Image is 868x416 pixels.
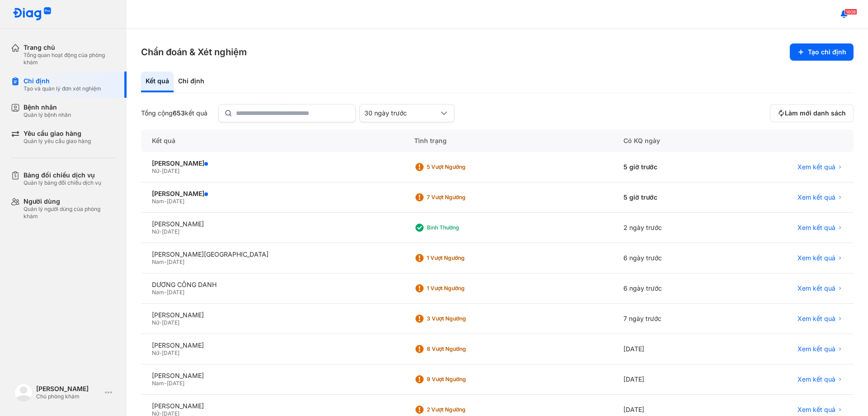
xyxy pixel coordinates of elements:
div: 8 Vượt ngưỡng [427,345,499,353]
div: Bảng đối chiếu dịch vụ [24,171,101,179]
div: 30 ngày trước [364,109,439,117]
button: Tạo chỉ định [790,43,854,61]
span: Xem kết quả [797,224,835,232]
div: 1 Vượt ngưỡng [427,254,499,262]
div: 2 Vượt ngưỡng [427,406,499,413]
div: [PERSON_NAME] [152,190,392,198]
span: Nữ [152,319,159,326]
div: Người dùng [24,197,116,206]
span: Xem kết quả [797,163,835,171]
span: - [159,319,162,326]
div: Trang chủ [24,43,116,52]
div: Tình trạng [403,129,613,152]
div: 6 ngày trước [613,273,726,304]
div: Chỉ định [24,77,101,85]
div: Yêu cầu giao hàng [24,129,91,138]
div: [PERSON_NAME] [152,341,392,349]
img: logo [14,383,33,402]
div: 3 Vượt ngưỡng [427,315,499,322]
div: [PERSON_NAME] [36,385,101,393]
span: Nữ [152,228,159,235]
div: Bệnh nhân [24,103,71,111]
div: 5 giờ trước [613,182,726,213]
span: Nam [152,289,164,296]
span: - [164,258,167,265]
div: 2 ngày trước [613,213,726,243]
div: [PERSON_NAME][GEOGRAPHIC_DATA] [152,250,392,258]
div: 7 ngày trước [613,304,726,334]
span: Nữ [152,167,159,174]
span: [DATE] [162,228,179,235]
span: [DATE] [167,258,184,265]
div: [PERSON_NAME] [152,372,392,380]
button: Làm mới danh sách [770,104,854,122]
span: - [159,167,162,174]
h3: Chẩn đoán & Xét nghiệm [141,46,247,58]
span: - [164,380,167,387]
div: 9 Vượt ngưỡng [427,376,499,383]
span: 653 [173,109,185,117]
div: [DATE] [613,364,726,395]
div: 1 Vượt ngưỡng [427,285,499,292]
div: Tổng cộng kết quả [141,109,208,117]
div: Quản lý bảng đối chiếu dịch vụ [24,179,101,186]
span: [DATE] [162,349,179,356]
div: 6 ngày trước [613,243,726,273]
span: Xem kết quả [797,345,835,353]
div: Tổng quan hoạt động của phòng khám [24,52,116,66]
span: Xem kết quả [797,193,835,201]
span: - [164,289,167,296]
span: 1608 [844,9,857,15]
span: Xem kết quả [797,315,835,323]
div: Kết quả [141,129,403,152]
div: Kết quả [141,72,174,92]
div: 7 Vượt ngưỡng [427,194,499,201]
div: [PERSON_NAME] [152,159,392,167]
div: [PERSON_NAME] [152,220,392,228]
span: Xem kết quả [797,284,835,292]
span: Xem kết quả [797,375,835,383]
div: Quản lý người dùng của phòng khám [24,206,116,220]
span: [DATE] [167,198,184,205]
div: Có KQ ngày [613,129,726,152]
div: 5 Vượt ngưỡng [427,163,499,171]
div: Tạo và quản lý đơn xét nghiệm [24,85,101,92]
div: Quản lý yêu cầu giao hàng [24,138,91,145]
span: [DATE] [167,289,184,296]
div: [DATE] [613,334,726,364]
span: Làm mới danh sách [785,109,846,117]
div: Quản lý bệnh nhân [24,111,71,119]
span: Nam [152,380,164,387]
span: Nữ [152,349,159,356]
span: - [159,349,162,356]
div: Chỉ định [174,72,209,92]
span: Nam [152,258,164,265]
span: [DATE] [167,380,184,387]
span: [DATE] [162,319,179,326]
span: Xem kết quả [797,406,835,414]
div: Chủ phòng khám [36,393,101,400]
span: Nam [152,198,164,205]
div: 5 giờ trước [613,152,726,182]
span: Xem kết quả [797,254,835,262]
div: [PERSON_NAME] [152,311,392,319]
span: - [164,198,167,205]
img: logo [13,7,52,21]
div: [PERSON_NAME] [152,402,392,410]
span: [DATE] [162,167,179,174]
div: Bình thường [427,224,499,231]
div: DƯƠNG CÔNG DANH [152,281,392,289]
span: - [159,228,162,235]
